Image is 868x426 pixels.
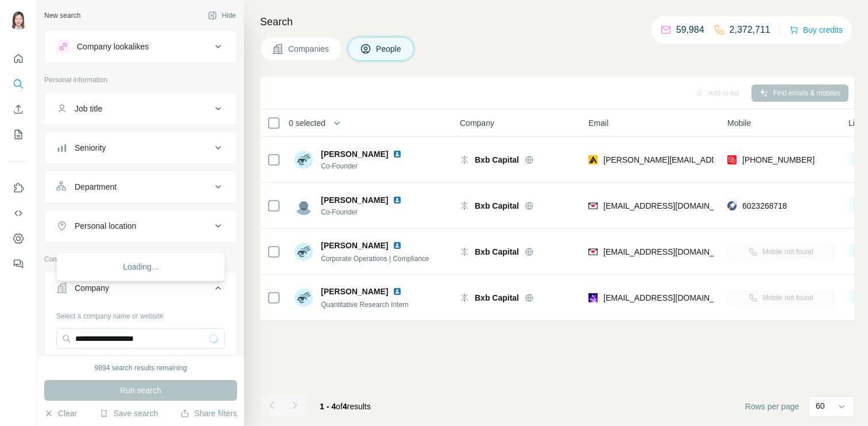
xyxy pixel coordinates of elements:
[77,41,149,52] div: Company lookalikes
[321,148,388,160] span: [PERSON_NAME]
[99,408,158,419] button: Save search
[321,301,409,309] span: Quantitative Research Intern
[9,228,28,249] button: Dashboard
[294,289,313,307] img: Avatar
[44,10,80,21] div: New search
[603,247,739,256] span: [EMAIL_ADDRESS][DOMAIN_NAME]
[45,173,237,201] button: Department
[9,48,28,69] button: Quick start
[745,401,799,412] span: Rows per page
[460,293,469,302] img: Logo of Bxb Capital
[789,22,843,38] button: Buy credits
[321,255,429,263] span: Corporate Operations | Compliance
[816,400,825,412] p: 60
[44,75,237,85] p: Personal information
[9,11,28,30] img: Avatar
[343,402,347,411] span: 4
[588,246,598,258] img: provider findymail logo
[475,154,519,166] span: Bxb Capital
[727,117,751,129] span: Mobile
[460,155,469,164] img: Logo of Bxb Capital
[848,117,865,129] span: Lists
[376,43,402,55] span: People
[742,155,815,164] span: [PHONE_NUMBER]
[336,402,343,411] span: of
[9,74,28,94] button: Search
[320,402,336,411] span: 1 - 4
[727,154,737,166] img: provider prospeo logo
[320,402,371,411] span: results
[321,286,388,297] span: [PERSON_NAME]
[460,201,469,210] img: Logo of Bxb Capital
[475,292,519,304] span: Bxb Capital
[393,195,402,205] img: LinkedIn logo
[294,243,313,261] img: Avatar
[9,203,28,224] button: Use Surfe API
[75,282,109,294] div: Company
[45,274,237,306] button: Company
[588,200,598,212] img: provider findymail logo
[460,117,494,129] span: Company
[75,142,106,153] div: Seniority
[603,293,739,302] span: [EMAIL_ADDRESS][DOMAIN_NAME]
[45,33,237,60] button: Company lookalikes
[475,200,519,212] span: Bxb Capital
[730,23,770,37] p: 2,372,711
[393,241,402,250] img: LinkedIn logo
[393,287,402,296] img: LinkedIn logo
[460,247,469,256] img: Logo of Bxb Capital
[44,408,77,419] button: Clear
[588,154,598,166] img: provider apollo logo
[44,254,237,264] p: Company information
[75,220,136,232] div: Personal location
[45,212,237,240] button: Personal location
[289,117,325,129] span: 0 selected
[321,161,406,171] span: Co-Founder
[95,363,187,373] div: 9894 search results remaining
[321,194,388,206] span: [PERSON_NAME]
[294,197,313,215] img: Avatar
[603,155,805,164] span: [PERSON_NAME][EMAIL_ADDRESS][DOMAIN_NAME]
[9,254,28,274] button: Feedback
[9,178,28,198] button: Use Surfe on LinkedIn
[294,151,313,169] img: Avatar
[45,95,237,122] button: Job title
[9,124,28,145] button: My lists
[321,207,406,217] span: Co-Founder
[727,200,737,212] img: provider rocketreach logo
[742,201,787,210] span: 6023268718
[321,240,388,251] span: [PERSON_NAME]
[59,255,222,278] div: Loading...
[288,43,330,55] span: Companies
[9,99,28,120] button: Enrich CSV
[75,181,117,193] div: Department
[180,408,237,419] button: Share filters
[56,306,225,321] div: Select a company name or website
[475,246,519,258] span: Bxb Capital
[45,134,237,162] button: Seniority
[603,201,739,210] span: [EMAIL_ADDRESS][DOMAIN_NAME]
[588,117,609,129] span: Email
[200,7,244,24] button: Hide
[393,149,402,159] img: LinkedIn logo
[676,23,704,37] p: 59,984
[260,14,854,30] h4: Search
[75,103,102,114] div: Job title
[588,292,598,304] img: provider wiza logo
